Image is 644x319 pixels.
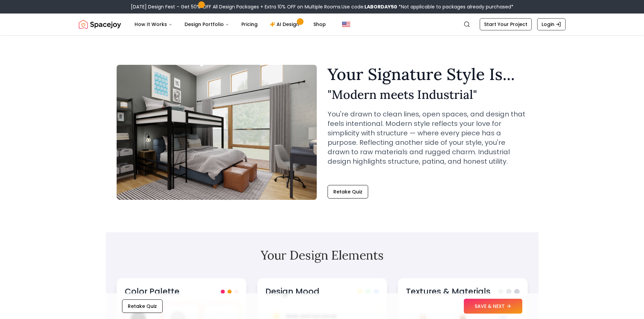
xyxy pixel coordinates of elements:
[464,299,522,314] button: SAVE & NEXT
[131,3,514,10] div: [DATE] Design Fest – Get 50% OFF All Design Packages + Extra 10% OFF on Multiple Rooms.
[122,299,163,313] button: Retake Quiz
[265,286,319,297] h3: Design Mood
[79,18,121,31] img: Spacejoy Logo
[397,3,514,10] span: *Not applicable to packages already purchased*
[308,18,331,31] a: Shop
[79,14,566,35] nav: Global
[264,18,307,31] a: AI Design
[480,18,532,30] a: Start Your Project
[406,286,491,297] h3: Textures & Materials
[129,18,331,31] nav: Main
[364,3,397,10] b: LABORDAY50
[117,65,317,200] img: Modern meets Industrial Style Example
[125,286,180,297] h3: Color Palette
[328,88,528,101] h2: " Modern meets Industrial "
[537,18,566,30] a: Login
[236,18,263,31] a: Pricing
[328,109,528,166] p: You're drawn to clean lines, open spaces, and design that feels intentional. Modern style reflect...
[342,20,350,28] img: United States
[117,248,528,262] h2: Your Design Elements
[129,18,178,31] button: How It Works
[179,18,235,31] button: Design Portfolio
[328,66,528,82] h1: Your Signature Style Is...
[79,18,121,31] a: Spacejoy
[341,3,397,10] span: Use code:
[328,185,368,198] button: Retake Quiz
